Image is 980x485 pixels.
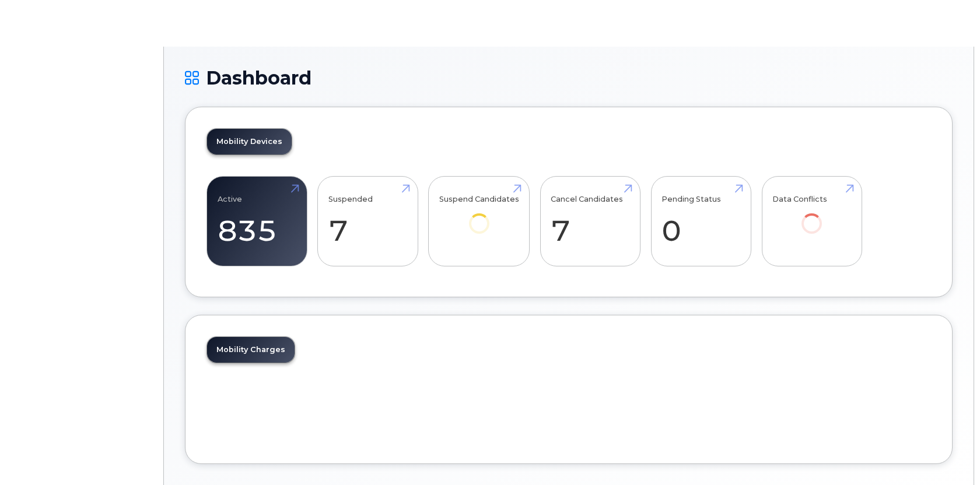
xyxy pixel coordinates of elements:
[185,68,953,88] h1: Dashboard
[207,337,295,363] a: Mobility Charges
[772,183,851,250] a: Data Conflicts
[218,183,296,260] a: Active 835
[328,183,407,260] a: Suspended 7
[207,129,292,154] a: Mobility Devices
[551,183,629,260] a: Cancel Candidates 7
[439,183,519,250] a: Suspend Candidates
[661,183,740,260] a: Pending Status 0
